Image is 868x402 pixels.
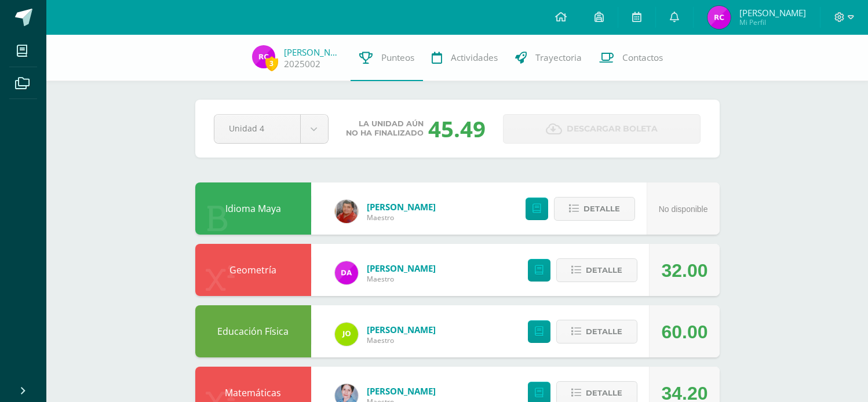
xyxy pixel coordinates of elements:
button: Detalle [556,258,637,282]
span: Detalle [586,321,622,342]
div: 60.00 [661,306,707,358]
span: Maestro [367,274,436,284]
a: 2025002 [284,58,320,70]
span: Contactos [622,52,663,64]
a: [PERSON_NAME] [367,201,436,213]
img: 05ddfdc08264272979358467217619c8.png [335,200,358,223]
a: [PERSON_NAME] [284,46,342,58]
span: Unidad 4 [229,115,286,142]
span: Actividades [451,52,498,64]
img: 82cb8650c3364a68df28ab37f084364e.png [335,323,358,346]
a: Trayectoria [506,35,590,81]
a: [PERSON_NAME] [367,385,436,397]
div: 32.00 [661,244,707,297]
span: No disponible [659,204,708,214]
span: Descargar boleta [567,115,658,143]
span: [PERSON_NAME] [739,7,806,19]
img: 9ec2f35d84b77fba93b74c0ecd725fb6.png [335,261,358,284]
div: Educación Física [195,305,311,357]
a: Unidad 4 [214,115,328,143]
span: Detalle [586,260,622,281]
div: Geometría [195,244,311,296]
span: Mi Perfil [739,17,806,27]
div: 45.49 [428,114,486,144]
div: Idioma Maya [195,182,311,235]
span: Trayectoria [535,52,582,64]
a: Punteos [351,35,423,81]
span: La unidad aún no ha finalizado [346,119,424,138]
a: [PERSON_NAME] [367,324,436,335]
span: 3 [265,56,278,71]
span: Maestro [367,335,436,345]
img: 6d9fced4c84605b3710009335678f580.png [252,45,275,68]
button: Detalle [556,320,637,343]
button: Detalle [554,197,635,221]
span: Maestro [367,213,436,222]
span: Detalle [583,198,620,220]
a: Contactos [590,35,672,81]
a: Actividades [423,35,506,81]
a: [PERSON_NAME] [367,262,436,274]
span: Punteos [381,52,414,64]
img: 6d9fced4c84605b3710009335678f580.png [707,6,731,29]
